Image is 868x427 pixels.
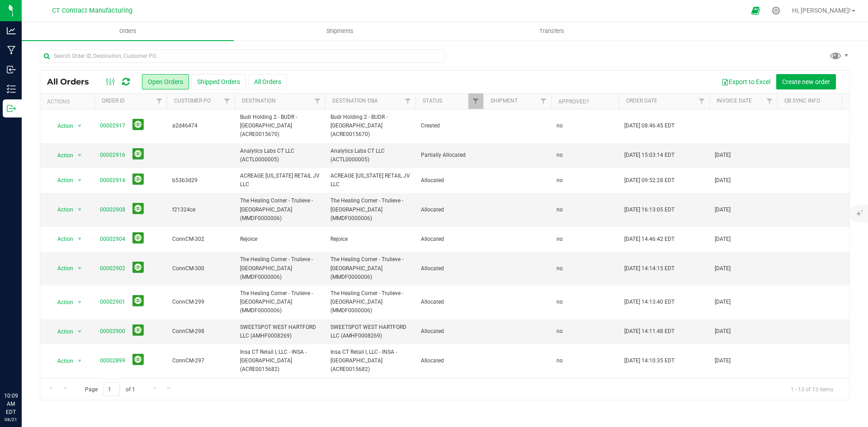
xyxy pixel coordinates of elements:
[715,298,731,306] span: [DATE]
[47,99,91,105] div: Actions
[421,206,478,214] span: Allocated
[624,122,675,130] span: [DATE] 08:46:45 EDT
[491,98,518,104] a: Shipment
[74,262,85,275] span: select
[234,22,446,41] a: Shipments
[49,203,74,216] span: Action
[100,122,125,130] a: 00002917
[100,176,125,185] a: 00002914
[626,98,657,104] a: Order Date
[330,323,410,340] span: SWEETSPOT WEST HARTFORD LLC (AMHF0008269)
[7,46,16,55] inline-svg: Manufacturing
[49,149,74,162] span: Action
[172,298,229,306] span: ConnCM-299
[421,357,478,365] span: Allocated
[332,98,378,104] a: Destination DBA
[624,264,675,273] span: [DATE] 14:14:15 EDT
[49,120,74,132] span: Action
[330,197,410,223] span: The Healing Corner - Trulieve - [GEOGRAPHIC_DATA] (MMDF0000006)
[330,348,410,374] span: Insa CT Retail I, LLC - INSA - [GEOGRAPHIC_DATA] (ACRE0015682)
[421,176,478,185] span: Allocated
[47,77,98,87] span: All Orders
[715,327,731,336] span: [DATE]
[715,357,731,365] span: [DATE]
[330,255,410,282] span: The Healing Corner - Trulieve - [GEOGRAPHIC_DATA] (MMDF0000006)
[100,151,125,160] a: 00002916
[74,120,85,132] span: select
[100,235,125,244] a: 00002904
[330,113,410,139] span: Budr Holding 2 - BUDR - [GEOGRAPHIC_DATA] (ACRE0015670)
[783,382,840,396] span: 1 - 13 of 13 items
[715,235,731,244] span: [DATE]
[7,84,16,94] inline-svg: Inventory
[624,357,675,365] span: [DATE] 14:10:35 EDT
[557,206,563,214] span: no
[100,327,125,336] a: 00002900
[624,327,675,336] span: [DATE] 14:11:48 EDT
[536,94,551,109] a: Filter
[49,355,74,367] span: Action
[74,355,85,367] span: select
[715,264,731,273] span: [DATE]
[49,233,74,245] span: Action
[142,74,189,89] button: Open Orders
[74,296,85,309] span: select
[100,206,125,214] a: 00002908
[314,27,366,35] span: Shipments
[240,147,320,164] span: Analytics Labs CT LLC (ACTL0000005)
[74,233,85,245] span: select
[172,176,229,185] span: b53b3d29
[240,289,320,315] span: The Healing Corner - Trulieve - [GEOGRAPHIC_DATA] (MMDF0000006)
[240,113,320,139] span: Budr Holding 2 - BUDR - [GEOGRAPHIC_DATA] (ACRE0015670)
[49,296,74,309] span: Action
[7,26,16,35] inline-svg: Analytics
[4,392,18,416] p: 10:09 AM EDT
[74,325,85,338] span: select
[745,2,766,19] span: Open Ecommerce Menu
[624,176,675,185] span: [DATE] 09:52:28 EDT
[421,298,478,306] span: Allocated
[240,235,320,244] span: Rejoice
[172,357,229,365] span: ConnCM-297
[100,357,125,365] a: 00002899
[172,122,229,130] span: a2d46474
[191,74,246,89] button: Shipped Orders
[100,264,125,273] a: 00002902
[330,147,410,164] span: Analytics Labs CT LLC (ACTL0000005)
[240,323,320,340] span: SWEETSPOT WEST HARTFORD LLC (AMHF0008269)
[240,348,320,374] span: Insa CT Retail I, LLC - INSA - [GEOGRAPHIC_DATA] (ACRE0015682)
[715,176,731,185] span: [DATE]
[100,298,125,306] a: 00002901
[49,174,74,187] span: Action
[74,203,85,216] span: select
[240,255,320,282] span: The Healing Corner - Trulieve - [GEOGRAPHIC_DATA] (MMDF0000006)
[557,357,563,365] span: no
[557,327,563,336] span: no
[74,149,85,162] span: select
[172,206,229,214] span: f21324ce
[558,99,589,105] a: Approved?
[557,151,563,160] span: no
[104,382,120,396] input: 1
[715,151,731,160] span: [DATE]
[174,98,211,104] a: Customer PO
[421,235,478,244] span: Allocated
[624,206,675,214] span: [DATE] 16:13:05 EDT
[330,235,410,244] span: Rejoice
[107,27,149,35] span: Orders
[248,74,287,89] button: All Orders
[220,94,235,109] a: Filter
[401,94,415,109] a: Filter
[172,264,229,273] span: ConnCM-300
[310,94,325,109] a: Filter
[421,151,478,160] span: Partially Allocated
[22,22,234,41] a: Orders
[40,49,445,63] input: Search Order ID, Destination, Customer PO...
[7,65,16,74] inline-svg: Inbound
[782,78,830,85] span: Create new order
[557,235,563,244] span: no
[49,262,74,275] span: Action
[557,122,563,130] span: no
[717,98,752,104] a: Invoice Date
[716,74,776,89] button: Export to Excel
